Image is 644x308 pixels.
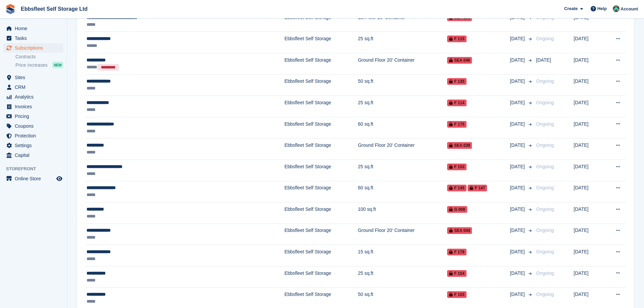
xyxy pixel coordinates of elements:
span: SEA 044 [447,227,472,234]
a: menu [3,141,63,150]
td: Ebbsfleet Self Storage [284,53,358,74]
a: Preview store [55,175,63,183]
td: Ebbsfleet Self Storage [284,74,358,96]
span: Ongoing [536,78,554,84]
td: 1st Floor 20' Container [358,10,447,32]
td: [DATE] [574,10,604,32]
span: F 115 [447,36,467,42]
span: CRM [15,82,55,92]
a: Ebbsfleet Self Storage Ltd [18,3,90,14]
td: Ebbsfleet Self Storage [284,181,358,202]
td: [DATE] [574,53,604,74]
a: menu [3,43,63,53]
a: Contracts [15,54,63,60]
td: [DATE] [574,32,604,53]
span: Ongoing [536,292,554,297]
td: [DATE] [574,74,604,96]
span: [DATE] [510,163,526,170]
td: Ebbsfleet Self Storage [284,96,358,117]
a: menu [3,82,63,92]
a: menu [3,150,63,160]
td: 60 sq.ft [358,181,447,202]
img: George Spring [613,5,620,12]
span: [DATE] [536,57,551,63]
span: [DATE] [510,121,526,128]
td: [DATE] [574,96,604,117]
span: F 178 [447,249,467,255]
td: 60 sq.ft [358,117,447,138]
span: SEA 046 [447,57,472,64]
span: Ongoing [536,206,554,212]
td: [DATE] [574,160,604,181]
td: 25 sq.ft [358,96,447,117]
span: F 154 [447,270,467,277]
td: Ground Floor 20' Container [358,53,447,74]
span: Online Store [15,174,55,183]
span: Subscriptions [15,43,55,53]
td: Ebbsfleet Self Storage [284,224,358,245]
div: NEW [52,62,63,68]
span: Ongoing [536,142,554,148]
span: F 153 [447,164,467,170]
span: [DATE] [510,227,526,234]
span: Ongoing [536,36,554,41]
td: Ebbsfleet Self Storage [284,160,358,181]
span: Home [15,24,55,33]
span: Ongoing [536,185,554,190]
span: F 145 [447,185,467,191]
span: [DATE] [510,99,526,106]
span: Coupons [15,121,55,131]
a: Price increases NEW [15,61,63,69]
span: Capital [15,150,55,160]
span: F 103 [447,291,467,298]
a: menu [3,112,63,121]
span: Account [621,6,638,12]
td: Ebbsfleet Self Storage [284,266,358,288]
span: Pricing [15,112,55,121]
a: menu [3,73,63,82]
span: F 175 [447,121,467,128]
span: Invoices [15,102,55,111]
span: Ongoing [536,164,554,169]
span: Ongoing [536,228,554,233]
span: Ongoing [536,100,554,105]
td: 25 sq.ft [358,266,447,288]
a: menu [3,92,63,102]
span: [DATE] [510,206,526,213]
a: menu [3,131,63,140]
td: [DATE] [574,266,604,288]
td: Ebbsfleet Self Storage [284,138,358,160]
span: [DATE] [510,184,526,191]
td: Ebbsfleet Self Storage [284,10,358,32]
td: 100 sq.ft [358,202,447,224]
span: [DATE] [510,291,526,298]
td: [DATE] [574,224,604,245]
td: Ebbsfleet Self Storage [284,202,358,224]
span: G 008 [447,206,467,213]
span: Ongoing [536,270,554,276]
a: menu [3,174,63,183]
td: [DATE] [574,138,604,160]
td: Ebbsfleet Self Storage [284,245,358,266]
td: [DATE] [574,245,604,266]
span: Ongoing [536,121,554,127]
td: 50 sq.ft [358,74,447,96]
td: 25 sq.ft [358,32,447,53]
span: Help [597,5,607,12]
span: [DATE] [510,270,526,277]
td: 15 sq.ft [358,245,447,266]
span: F 135 [447,78,467,85]
a: menu [3,102,63,111]
img: stora-icon-8386f47178a22dfd0bd8f6a31ec36ba5ce8667c1dd55bd0f319d3a0aa187defe.svg [5,4,15,14]
a: menu [3,34,63,43]
td: [DATE] [574,117,604,138]
span: Ongoing [536,249,554,254]
a: menu [3,121,63,131]
span: Create [564,5,578,12]
span: SEA 039 [447,142,472,149]
td: [DATE] [574,202,604,224]
span: [DATE] [510,248,526,255]
span: Tasks [15,34,55,43]
span: Sites [15,73,55,82]
a: menu [3,24,63,33]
